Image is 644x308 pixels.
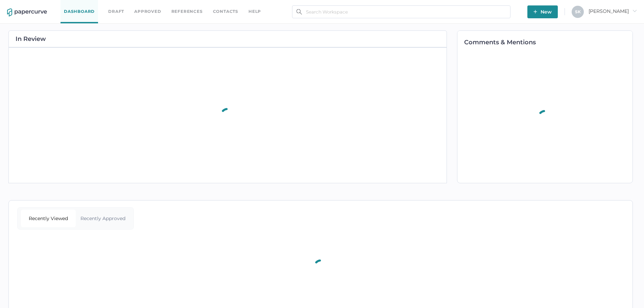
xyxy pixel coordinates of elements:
[108,8,124,15] a: Draft
[292,5,510,18] input: Search Workspace
[214,100,241,131] div: animation
[134,8,161,15] a: Approved
[296,9,302,15] img: search.bf03fe8b.svg
[7,8,47,17] img: papercurve-logo-colour.7244d18c.svg
[464,39,633,45] h2: Comments & Mentions
[531,102,559,133] div: animation
[16,36,46,42] h2: In Review
[76,210,130,227] div: Recently Approved
[21,210,76,227] div: Recently Viewed
[589,8,637,14] span: [PERSON_NAME]
[248,8,261,15] div: help
[533,10,537,14] img: plus-white.e19ec114.svg
[533,5,552,18] span: New
[527,5,558,18] button: New
[632,8,637,13] i: arrow_right
[171,8,203,15] a: References
[307,251,335,282] div: animation
[575,9,581,14] span: S K
[213,8,238,15] a: Contacts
